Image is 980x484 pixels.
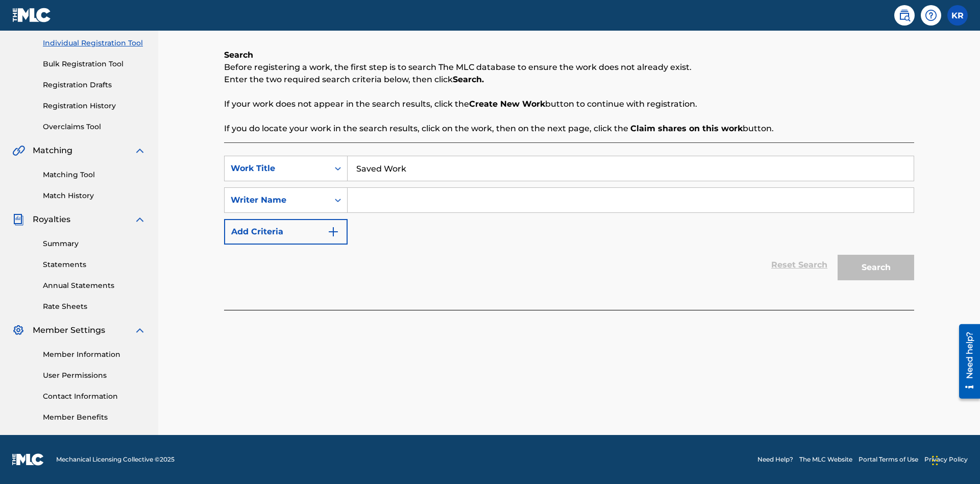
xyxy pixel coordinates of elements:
div: User Menu [947,5,968,26]
a: Contact Information [43,391,146,402]
span: Matching [33,144,72,157]
strong: Claim shares on this work [630,124,743,133]
img: help [925,9,937,21]
iframe: Resource Center [951,320,980,404]
a: Match History [43,190,146,201]
strong: Create New Work [469,99,545,109]
a: Bulk Registration Tool [43,59,146,69]
div: Writer Name [231,194,323,206]
p: If you do locate your work in the search results, click on the work, then on the next page, click... [224,123,914,135]
a: Annual Statements [43,280,146,291]
p: Before registering a work, the first step is to search The MLC database to ensure the work does n... [224,61,914,74]
a: User Permissions [43,370,146,381]
img: Matching [12,144,25,157]
a: Registration Drafts [43,80,146,90]
form: Search Form [224,156,914,285]
div: Work Title [231,162,323,175]
a: Summary [43,238,146,249]
img: search [898,9,911,21]
a: Matching Tool [43,170,146,180]
a: Individual Registration Tool [43,38,146,49]
a: The MLC Website [799,455,852,464]
img: Royalties [12,213,24,226]
span: Member Settings [33,324,105,336]
a: Member Benefits [43,412,146,423]
div: Help [921,5,941,26]
strong: Search. [453,75,484,84]
img: expand [134,324,146,336]
p: If your work does not appear in the search results, click the button to continue with registration. [224,98,914,110]
img: Member Settings [12,324,24,336]
a: Portal Terms of Use [859,455,918,464]
a: Public Search [894,5,915,26]
iframe: Chat Widget [929,435,980,484]
b: Search [224,50,253,60]
img: expand [134,144,146,157]
p: Enter the two required search criteria below, then click [224,74,914,86]
span: Royalties [33,213,70,226]
a: Need Help? [757,455,793,464]
a: Rate Sheets [43,301,146,312]
a: Statements [43,259,146,270]
img: 9d2ae6d4665cec9f34b9.svg [327,226,339,238]
a: Registration History [43,101,146,111]
img: logo [12,453,44,466]
div: Drag [932,445,938,476]
button: Add Criteria [224,219,348,245]
a: Privacy Policy [924,455,968,464]
img: MLC Logo [12,8,52,22]
img: expand [134,213,146,226]
a: Overclaims Tool [43,122,146,132]
span: Mechanical Licensing Collective © 2025 [56,455,175,464]
a: Member Information [43,349,146,360]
